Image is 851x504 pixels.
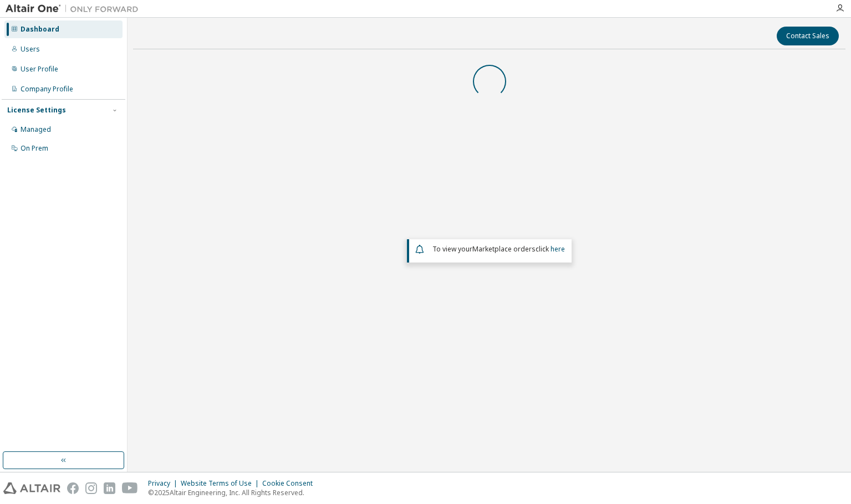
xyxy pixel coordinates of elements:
[7,106,66,115] div: License Settings
[21,85,73,94] div: Company Profile
[21,144,48,153] div: On Prem
[432,244,565,254] span: To view your click
[777,27,839,45] button: Contact Sales
[21,25,59,34] div: Dashboard
[262,479,319,488] div: Cookie Consent
[551,244,565,254] a: here
[181,479,262,488] div: Website Terms of Use
[122,482,138,494] img: youtube.svg
[104,482,115,494] img: linkedin.svg
[67,482,79,494] img: facebook.svg
[472,244,536,254] em: Marketplace orders
[6,3,144,14] img: Altair One
[85,482,97,494] img: instagram.svg
[148,479,181,488] div: Privacy
[21,45,40,54] div: Users
[148,488,319,497] p: © 2025 Altair Engineering, Inc. All Rights Reserved.
[3,482,60,494] img: altair_logo.svg
[21,65,58,74] div: User Profile
[21,125,51,134] div: Managed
